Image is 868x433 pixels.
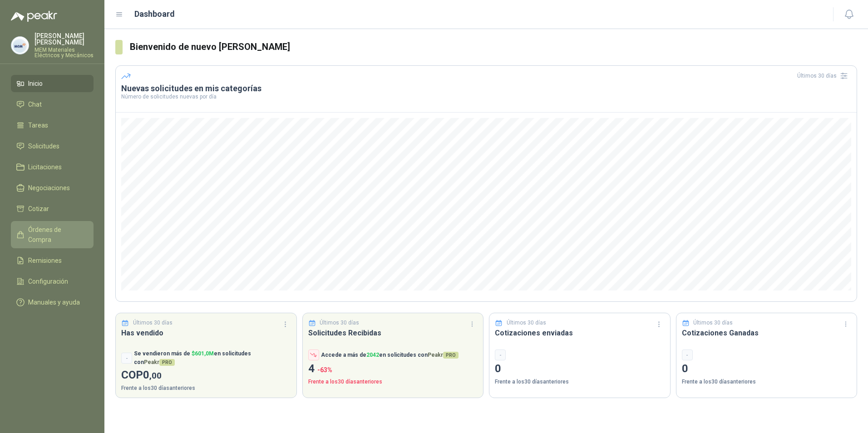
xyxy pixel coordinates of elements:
span: Peakr [428,352,459,358]
a: Licitaciones [11,158,94,176]
h3: Cotizaciones Ganadas [682,327,852,339]
p: Frente a los 30 días anteriores [308,378,478,386]
p: 4 [308,360,478,378]
div: Últimos 30 días [797,69,851,83]
p: Frente a los 30 días anteriores [682,378,852,386]
p: Últimos 30 días [507,319,546,327]
p: Últimos 30 días [693,319,733,327]
span: ,00 [149,370,162,381]
a: Órdenes de Compra [11,221,94,248]
img: Logo peakr [11,11,57,22]
div: - [682,349,693,360]
h3: Bienvenido de nuevo [PERSON_NAME] [130,40,857,54]
div: - [121,353,132,364]
span: Manuales y ayuda [28,297,80,307]
h1: Dashboard [134,8,175,20]
a: Manuales y ayuda [11,294,94,311]
p: 0 [682,360,852,378]
p: [PERSON_NAME] [PERSON_NAME] [35,33,94,45]
span: Órdenes de Compra [28,225,85,245]
span: $ 601,0M [192,350,214,357]
span: Remisiones [28,256,62,266]
span: Peakr [144,359,175,365]
a: Cotizar [11,200,94,217]
span: Tareas [28,120,48,130]
a: Tareas [11,117,94,134]
span: Negociaciones [28,183,70,193]
p: Frente a los 30 días anteriores [121,384,291,393]
img: Company Logo [11,37,29,54]
a: Negociaciones [11,179,94,197]
a: Remisiones [11,252,94,269]
p: Se vendieron más de en solicitudes con [134,349,291,367]
p: Accede a más de en solicitudes con [321,351,459,359]
span: 0 [143,369,162,381]
span: PRO [443,352,459,359]
p: 0 [495,360,665,378]
span: Inicio [28,79,43,89]
a: Configuración [11,273,94,290]
a: Inicio [11,75,94,92]
a: Solicitudes [11,138,94,155]
h3: Nuevas solicitudes en mis categorías [121,83,851,94]
span: Licitaciones [28,162,62,172]
span: -63 % [317,366,332,374]
span: Solicitudes [28,141,59,151]
p: MEM Materiales Eléctricos y Mecánicos [35,47,94,58]
p: Últimos 30 días [133,319,173,327]
p: Frente a los 30 días anteriores [495,378,665,386]
div: - [495,349,506,360]
a: Chat [11,96,94,113]
span: Configuración [28,276,68,286]
p: Últimos 30 días [320,319,359,327]
h3: Solicitudes Recibidas [308,327,478,339]
h3: Has vendido [121,327,291,339]
span: Cotizar [28,204,49,214]
span: PRO [159,359,175,366]
span: 2042 [366,352,379,358]
h3: Cotizaciones enviadas [495,327,665,339]
span: Chat [28,99,42,109]
p: COP [121,367,291,384]
p: Número de solicitudes nuevas por día [121,94,851,99]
